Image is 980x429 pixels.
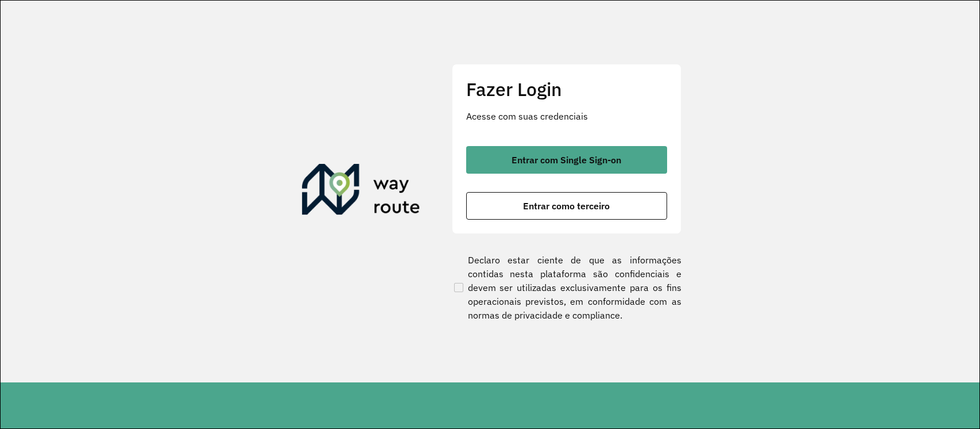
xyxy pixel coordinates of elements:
[466,192,667,220] button: button
[466,109,667,123] p: Acesse com suas credenciais
[523,201,610,210] span: Entrar como terceiro
[466,78,667,100] h2: Fazer Login
[512,155,621,164] span: Entrar com Single Sign-on
[466,146,667,174] button: button
[452,253,681,322] label: Declaro estar ciente de que as informações contidas nesta plataforma são confidenciais e devem se...
[302,164,420,219] img: Roteirizador AmbevTech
